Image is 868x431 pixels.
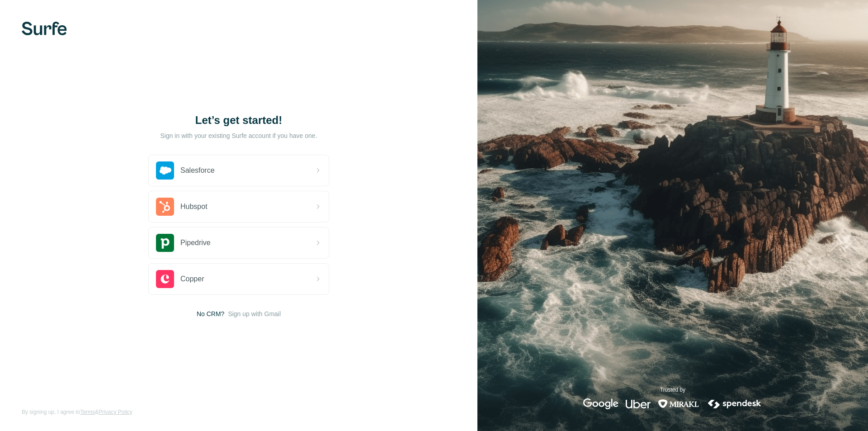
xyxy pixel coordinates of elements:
[80,409,95,415] a: Terms
[160,131,317,140] p: Sign in with your existing Surfe account if you have one.
[180,165,215,176] span: Salesforce
[583,398,618,409] img: google's logo
[148,113,329,128] h1: Let’s get started!
[660,386,685,394] p: Trusted by
[156,198,174,216] img: hubspot's logo
[22,22,67,35] img: Surfe's logo
[180,274,204,284] span: Copper
[22,408,132,416] span: By signing up, I agree to &
[197,309,224,318] span: No CRM?
[99,409,132,415] a: Privacy Policy
[707,398,763,409] img: spendesk's logo
[180,237,211,248] span: Pipedrive
[626,398,651,409] img: uber's logo
[228,309,281,318] button: Sign up with Gmail
[180,201,208,212] span: Hubspot
[156,270,174,288] img: copper's logo
[658,398,699,409] img: mirakl's logo
[156,161,174,180] img: salesforce's logo
[156,234,174,252] img: pipedrive's logo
